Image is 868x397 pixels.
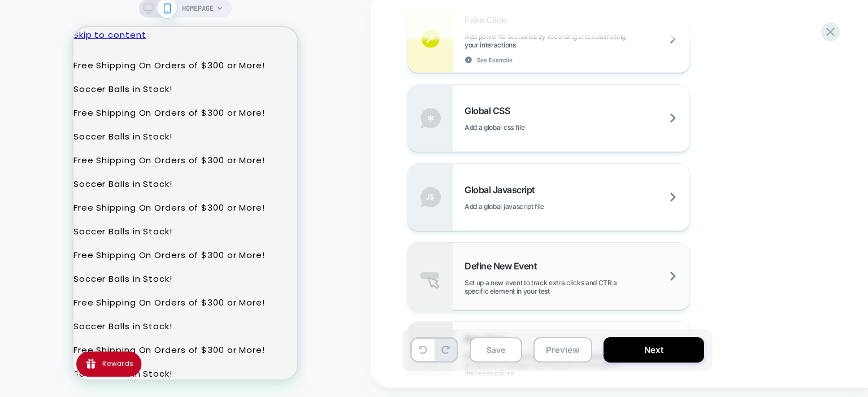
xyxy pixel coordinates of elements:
[465,123,581,132] span: Add a global css file
[477,56,513,64] span: See Example
[465,184,541,195] span: Global Javascript
[533,337,592,363] button: Preview
[465,105,515,116] span: Global CSS
[470,337,522,363] button: Save
[465,32,689,49] span: Add powerful scenarios by recording and automating your interactions
[465,260,542,272] span: Define New Event
[465,14,511,25] span: Fake Click
[465,202,601,211] span: Add a global javascript file
[465,278,689,295] span: Set up a new event to track extra clicks and CTR a specific element in your test
[604,337,704,363] button: Next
